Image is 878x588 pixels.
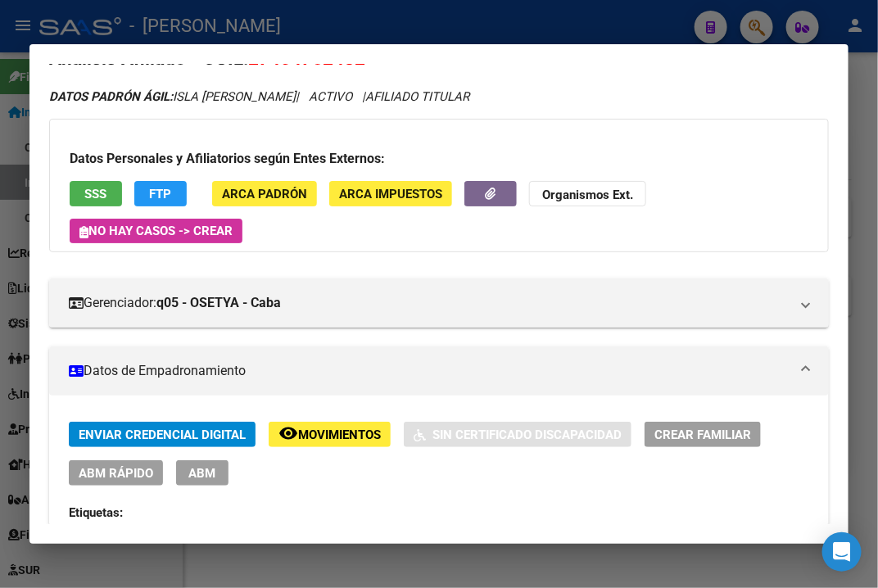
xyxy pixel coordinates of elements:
[404,422,631,447] button: Sin Certificado Discapacidad
[432,427,622,442] span: Sin Certificado Discapacidad
[69,505,123,520] strong: Etiquetas:
[49,89,296,104] span: ISLA [PERSON_NAME]
[156,293,281,313] strong: q05 - OSETYA - Caba
[69,361,790,381] mat-panel-title: Datos de Empadronamiento
[69,293,790,313] mat-panel-title: Gerenciador:
[109,523,152,538] strong: ACTIVO
[79,224,233,238] span: No hay casos -> Crear
[49,89,173,104] strong: DATOS PADRÓN ÁGIL:
[269,422,391,447] button: Movimientos
[654,427,751,442] span: Crear Familiar
[69,422,256,447] button: Enviar Credencial Digital
[70,149,808,169] h3: Datos Personales y Afiliatorios según Entes Externos:
[212,181,317,206] button: ARCA Padrón
[189,466,216,481] span: ABM
[70,219,242,243] button: No hay casos -> Crear
[85,187,107,201] span: SSS
[339,187,442,201] span: ARCA Impuestos
[79,466,153,481] span: ABM Rápido
[150,187,172,201] span: FTP
[49,346,829,396] mat-expansion-panel-header: Datos de Empadronamiento
[248,47,365,69] span: 27454762482
[529,181,646,206] button: Organismos Ext.
[70,181,122,206] button: SSS
[176,460,229,486] button: ABM
[222,187,307,201] span: ARCA Padrón
[69,523,109,538] strong: Estado:
[79,427,246,442] span: Enviar Credencial Digital
[298,427,381,442] span: Movimientos
[645,422,761,447] button: Crear Familiar
[822,532,862,572] div: Open Intercom Messenger
[542,188,633,202] strong: Organismos Ext.
[69,460,163,486] button: ABM Rápido
[278,423,298,443] mat-icon: remove_red_eye
[49,278,829,328] mat-expansion-panel-header: Gerenciador:q05 - OSETYA - Caba
[329,181,452,206] button: ARCA Impuestos
[365,89,469,104] span: AFILIADO TITULAR
[49,89,469,104] i: | ACTIVO |
[134,181,187,206] button: FTP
